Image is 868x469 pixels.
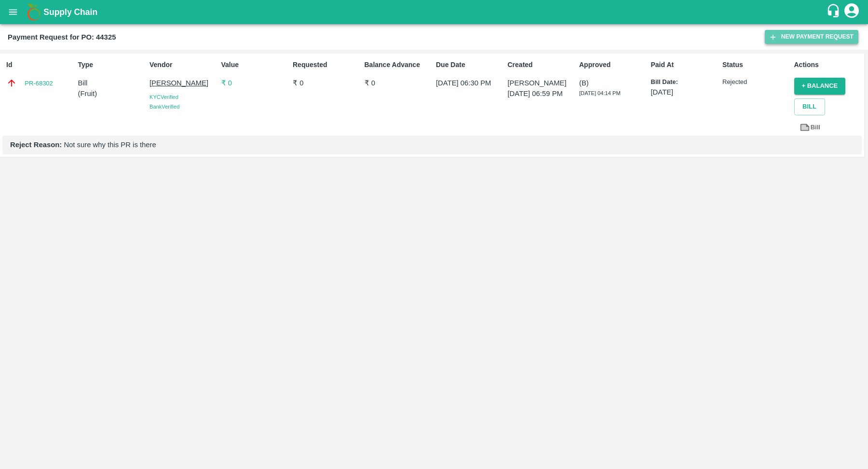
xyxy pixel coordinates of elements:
p: [DATE] [651,87,719,97]
p: Value [221,60,289,70]
a: Supply Chain [43,5,826,19]
span: Bank Verified [149,104,179,110]
p: Id [6,60,74,70]
a: Bill [794,119,826,136]
p: Balance Advance [365,60,432,70]
button: + balance [794,78,846,95]
p: Type [78,60,146,70]
b: Supply Chain [43,7,97,17]
p: Requested [293,60,360,70]
p: Rejected [722,78,790,87]
a: PR-68302 [25,79,53,88]
div: account of current user [843,2,860,22]
div: customer-support [826,3,843,21]
p: Vendor [149,60,217,70]
p: [PERSON_NAME] [508,78,575,88]
p: Actions [794,60,862,70]
b: Reject Reason: [10,141,62,149]
button: open drawer [2,1,24,23]
button: Bill [794,98,825,115]
p: Approved [579,60,647,70]
p: ₹ 0 [221,78,289,88]
p: ₹ 0 [293,78,360,88]
p: [DATE] 06:30 PM [436,78,503,88]
p: Not sure why this PR is there [10,139,854,150]
p: Created [508,60,575,70]
p: (B) [579,78,647,88]
p: [PERSON_NAME] [149,78,217,88]
p: Status [722,60,790,70]
span: KYC Verified [149,94,178,100]
span: [DATE] 04:14 PM [579,90,621,96]
b: Payment Request for PO: 44325 [8,33,116,41]
p: Bill Date: [651,78,719,87]
p: Due Date [436,60,503,70]
p: Paid At [651,60,719,70]
button: New Payment Request [765,30,858,44]
img: logo [24,2,43,22]
p: ( Fruit ) [78,88,146,99]
p: Bill [78,78,146,88]
p: [DATE] 06:59 PM [508,88,575,99]
p: ₹ 0 [365,78,432,88]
